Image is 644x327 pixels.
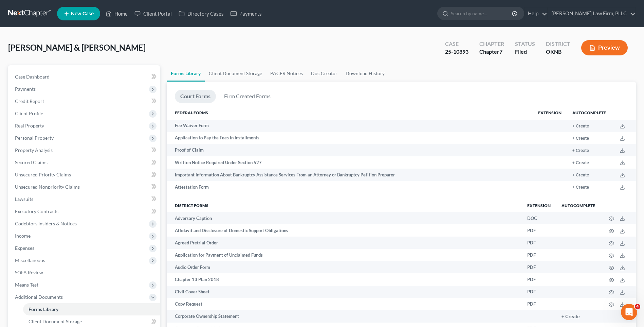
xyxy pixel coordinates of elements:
a: Credit Report [10,95,160,107]
button: + Create [572,124,589,128]
td: PDF [522,273,556,286]
span: Payments [15,86,36,92]
td: Proof of Claim [167,144,533,156]
td: PDF [522,224,556,237]
span: Income [15,233,31,239]
span: Additional Documents [15,294,63,300]
div: Chapter [479,48,504,56]
a: SOFA Review [10,266,160,279]
a: Client Document Storage [205,65,266,82]
th: Federal Forms [167,106,533,120]
a: Lawsuits [10,193,160,205]
a: Forms Library [167,65,205,82]
th: District forms [167,199,522,212]
a: Property Analysis [10,144,160,156]
div: District [546,40,570,48]
td: PDF [522,249,556,261]
th: Extension [533,106,567,120]
td: Application to Pay the Fees in Installments [167,132,533,144]
td: PDF [522,237,556,249]
a: Doc Creator [307,65,342,82]
th: Autocomplete [556,199,601,212]
span: Expenses [15,245,34,251]
div: Case [445,40,468,48]
td: Affidavit and Disclosure of Domestic Support Obligations [167,224,522,237]
span: Codebtors Insiders & Notices [15,221,77,226]
td: Chapter 13 Plan 2018 [167,273,522,286]
td: Agreed Pretrial Order [167,237,522,249]
span: Case Dashboard [15,74,50,80]
th: Extension [522,199,556,212]
td: Corporate Ownership Statement [167,310,522,323]
a: Client Portal [131,7,175,20]
span: Personal Property [15,135,54,141]
span: Forms Library [29,306,58,312]
span: 7 [499,48,502,55]
td: Written Notice Required Under Section 527 [167,156,533,169]
span: Secured Claims [15,159,48,165]
span: Client Document Storage [29,319,82,324]
td: Audio Order Form [167,261,522,273]
span: Lawsuits [15,196,33,202]
td: Fee Waiver Form [167,120,533,132]
span: Miscellaneous [15,257,45,263]
a: Firm Created Forms [219,90,276,103]
td: Adversary Caption [167,212,522,224]
div: OKNB [546,48,570,56]
a: Executory Contracts [10,205,160,218]
td: PDF [522,261,556,273]
div: Status [515,40,535,48]
a: Unsecured Priority Claims [10,169,160,181]
span: Unsecured Nonpriority Claims [15,184,80,190]
a: Payments [227,7,265,20]
td: DOC [522,212,556,224]
a: PACER Notices [266,65,307,82]
span: Credit Report [15,98,44,104]
td: Application for Payment of Unclaimed Funds [167,249,522,261]
span: [PERSON_NAME] & [PERSON_NAME] [8,42,146,52]
a: Case Dashboard [10,71,160,83]
span: Client Profile [15,110,43,116]
a: [PERSON_NAME] Law Firm, PLLC [548,7,636,20]
td: Attestation Form [167,181,533,193]
td: Copy Request [167,298,522,310]
td: Important Information About Bankruptcy Assistance Services From an Attorney or Bankruptcy Petitio... [167,169,533,181]
div: Chapter [479,40,504,48]
a: Secured Claims [10,156,160,169]
span: Unsecured Priority Claims [15,172,71,177]
a: Download History [342,65,389,82]
span: Means Test [15,282,38,288]
span: Property Analysis [15,147,53,153]
td: PDF [522,286,556,298]
span: 4 [635,304,640,309]
td: PDF [522,298,556,310]
a: Court Forms [175,90,216,103]
th: Autocomplete [567,106,611,120]
a: Home [102,7,131,20]
button: + Create [572,161,589,165]
button: + Create [572,136,589,141]
button: + Create [572,149,589,153]
span: Executory Contracts [15,208,58,214]
button: + Create [572,185,589,190]
a: Forms Library [23,303,160,315]
button: Preview [581,40,628,55]
div: Filed [515,48,535,56]
span: SOFA Review [15,270,43,275]
button: + Create [562,314,580,319]
span: New Case [71,11,94,16]
a: Unsecured Nonpriority Claims [10,181,160,193]
a: Help [525,7,547,20]
button: + Create [572,173,589,177]
input: Search by name... [451,7,513,20]
div: 25-10893 [445,48,468,56]
span: Real Property [15,123,44,128]
td: Civil Cover Sheet [167,286,522,298]
a: Directory Cases [175,7,227,20]
iframe: Intercom live chat [621,304,637,320]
